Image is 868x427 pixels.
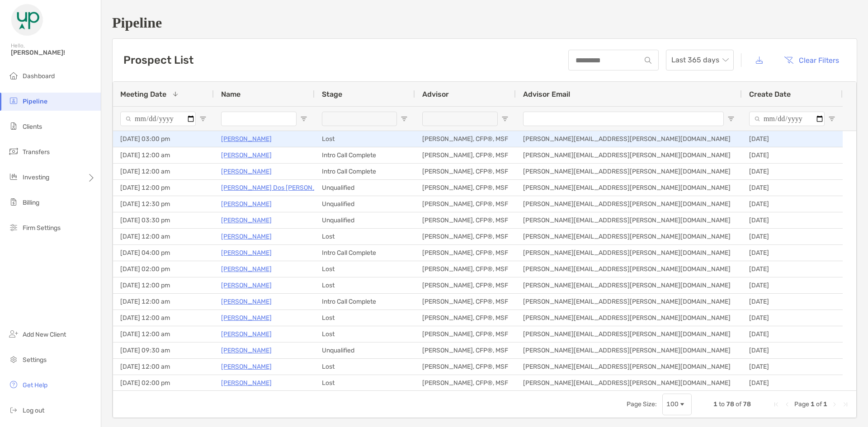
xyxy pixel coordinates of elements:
div: Unqualified [315,196,415,212]
img: clients icon [8,121,19,131]
span: 78 [726,400,734,408]
div: [DATE] 12:00 am [113,147,214,163]
div: [PERSON_NAME], CFP®, MSF [415,229,516,244]
div: [PERSON_NAME][EMAIL_ADDRESS][PERSON_NAME][DOMAIN_NAME] [516,310,742,326]
div: [DATE] [742,196,843,212]
div: [PERSON_NAME], CFP®, MSF [415,261,516,277]
div: [PERSON_NAME][EMAIL_ADDRESS][PERSON_NAME][DOMAIN_NAME] [516,375,742,391]
img: investing icon [8,171,19,182]
span: Name [221,90,241,99]
div: [PERSON_NAME], CFP®, MSF [415,245,516,261]
a: [PERSON_NAME] [221,312,272,324]
div: [DATE] [742,294,843,310]
span: Last 365 days [671,50,728,70]
span: Get Help [23,381,47,389]
img: Zoe Logo [11,4,43,36]
a: [PERSON_NAME] [221,377,272,389]
span: Transfers [23,148,50,156]
div: Lost [315,375,415,391]
input: Name Filter Input [221,112,297,126]
span: Add New Client [23,331,66,338]
div: [DATE] 09:30 am [113,343,214,358]
div: [PERSON_NAME][EMAIL_ADDRESS][PERSON_NAME][DOMAIN_NAME] [516,229,742,244]
img: billing icon [8,197,19,207]
div: [PERSON_NAME][EMAIL_ADDRESS][PERSON_NAME][DOMAIN_NAME] [516,359,742,375]
p: [PERSON_NAME] [221,263,272,275]
div: Lost [315,277,415,293]
button: Open Filter Menu [501,115,509,122]
a: [PERSON_NAME] [221,280,272,291]
div: [DATE] 12:30 pm [113,196,214,212]
button: Clear Filters [777,50,846,70]
div: Page Size: [627,400,657,408]
div: Intro Call Complete [315,294,415,310]
span: Investing [23,174,49,181]
a: [PERSON_NAME] [221,345,272,356]
span: Advisor Email [523,90,570,99]
img: transfers icon [8,146,19,157]
div: [DATE] 02:00 pm [113,261,214,277]
div: Lost [315,229,415,244]
a: [PERSON_NAME] [221,215,272,226]
input: Meeting Date Filter Input [120,112,196,126]
div: [PERSON_NAME][EMAIL_ADDRESS][PERSON_NAME][DOMAIN_NAME] [516,131,742,147]
div: [DATE] [742,164,843,179]
a: [PERSON_NAME] [221,231,272,242]
span: Log out [23,407,44,414]
div: [PERSON_NAME], CFP®, MSF [415,294,516,310]
span: Advisor [422,90,449,99]
a: [PERSON_NAME] [221,150,272,161]
img: firm-settings icon [8,222,19,233]
a: [PERSON_NAME] [221,198,272,210]
input: Advisor Email Filter Input [523,112,724,126]
div: [PERSON_NAME], CFP®, MSF [415,164,516,179]
div: [DATE] 04:00 pm [113,245,214,261]
span: Settings [23,356,47,364]
div: [DATE] 12:00 pm [113,277,214,293]
div: [PERSON_NAME][EMAIL_ADDRESS][PERSON_NAME][DOMAIN_NAME] [516,245,742,261]
div: [DATE] [742,245,843,261]
div: Unqualified [315,212,415,228]
span: Create Date [749,90,791,99]
div: Previous Page [783,401,791,408]
div: [DATE] [742,180,843,196]
div: [PERSON_NAME], CFP®, MSF [415,131,516,147]
div: [PERSON_NAME][EMAIL_ADDRESS][PERSON_NAME][DOMAIN_NAME] [516,277,742,293]
div: [PERSON_NAME][EMAIL_ADDRESS][PERSON_NAME][DOMAIN_NAME] [516,261,742,277]
div: [PERSON_NAME], CFP®, MSF [415,212,516,228]
div: [PERSON_NAME], CFP®, MSF [415,310,516,326]
div: [DATE] [742,310,843,326]
img: add_new_client icon [8,328,19,339]
a: [PERSON_NAME] [221,133,272,145]
div: [PERSON_NAME], CFP®, MSF [415,343,516,358]
span: 78 [743,400,751,408]
a: [PERSON_NAME] [221,328,272,340]
div: [DATE] [742,131,843,147]
span: to [719,400,725,408]
div: Lost [315,326,415,342]
div: [DATE] [742,229,843,244]
div: Next Page [831,401,838,408]
span: 1 [823,400,827,408]
img: pipeline icon [8,95,19,106]
a: [PERSON_NAME] Dos [PERSON_NAME] [221,182,336,193]
button: Open Filter Menu [199,115,207,122]
p: [PERSON_NAME] [221,361,272,372]
span: Meeting Date [120,90,166,99]
button: Open Filter Menu [727,115,735,122]
div: [DATE] 12:00 am [113,294,214,310]
input: Create Date Filter Input [749,112,825,126]
span: 1 [713,400,717,408]
div: [DATE] [742,375,843,391]
a: [PERSON_NAME] [221,166,272,177]
div: First Page [773,401,780,408]
span: Stage [322,90,342,99]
